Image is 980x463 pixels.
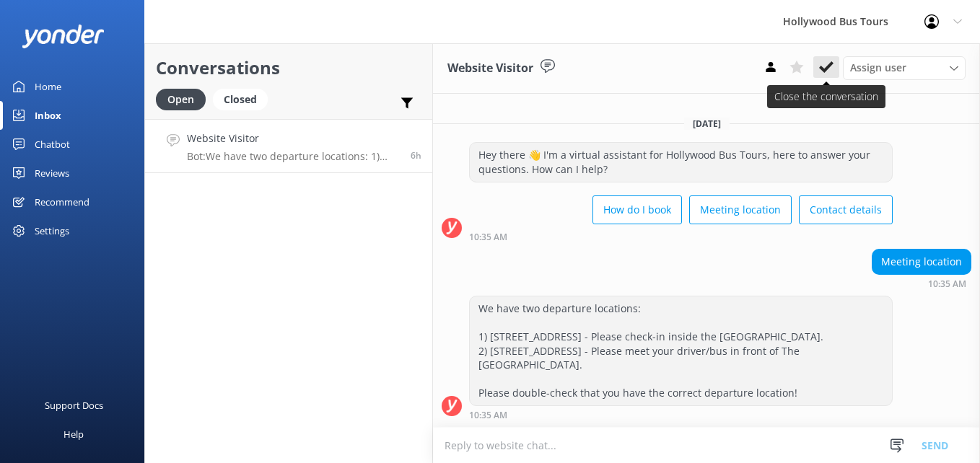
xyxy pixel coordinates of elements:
p: Bot: We have two departure locations: 1) [STREET_ADDRESS] - Please check-in inside the [GEOGRAPHI... [187,150,400,163]
h3: Website Visitor [447,59,533,78]
a: Closed [213,91,275,107]
div: Home [35,72,61,101]
div: Chatbot [35,130,70,159]
div: Settings [35,216,69,245]
strong: 10:35 AM [469,233,507,242]
span: Assign user [850,60,906,76]
div: Recommend [35,188,89,216]
div: Inbox [35,101,61,130]
div: Open [156,89,206,110]
div: Support Docs [45,391,103,420]
button: How do I book [592,195,682,224]
div: We have two departure locations: 1) [STREET_ADDRESS] - Please check-in inside the [GEOGRAPHIC_DAT... [470,296,892,405]
button: Contact details [799,195,893,224]
a: Website VisitorBot:We have two departure locations: 1) [STREET_ADDRESS] - Please check-in inside ... [145,119,432,173]
strong: 10:35 AM [928,280,966,288]
span: Sep 09 2025 10:35am (UTC -07:00) America/Tijuana [411,149,421,162]
div: Reviews [35,159,69,188]
h2: Conversations [156,54,421,81]
div: Sep 09 2025 10:35am (UTC -07:00) America/Tijuana [469,410,893,420]
button: Meeting location [689,195,792,224]
h4: Website Visitor [187,131,400,146]
div: Meeting location [872,250,971,274]
a: Open [156,91,213,107]
div: Hey there 👋 I'm a virtual assistant for Hollywood Bus Tours, here to answer your questions. How c... [470,143,892,181]
img: yonder-white-logo.png [22,25,105,48]
div: Closed [213,89,268,110]
div: Help [64,420,84,449]
div: Sep 09 2025 10:35am (UTC -07:00) America/Tijuana [469,231,893,242]
strong: 10:35 AM [469,411,507,420]
span: [DATE] [684,118,730,130]
div: Assign User [843,56,966,79]
div: Sep 09 2025 10:35am (UTC -07:00) America/Tijuana [872,278,971,288]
